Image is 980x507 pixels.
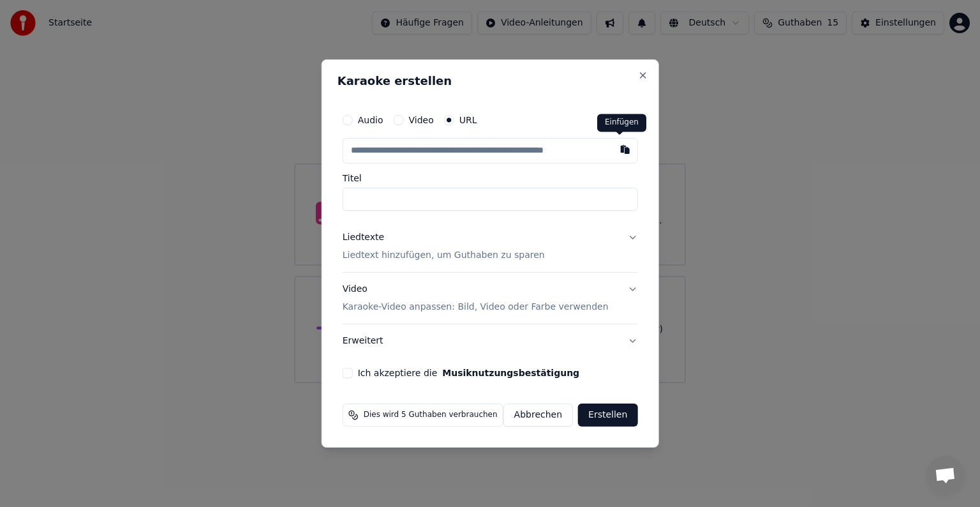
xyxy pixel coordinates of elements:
label: Titel [343,174,638,183]
button: Abbrechen [503,404,573,427]
label: Ich akzeptiere die [358,368,579,377]
span: Dies wird 5 Guthaben verbrauchen [364,410,498,420]
div: Video [343,283,609,314]
label: Audio [358,116,383,125]
p: Karaoke-Video anpassen: Bild, Video oder Farbe verwenden [343,301,609,314]
label: URL [459,116,477,125]
button: Erweitert [343,324,638,358]
div: Liedtexte [343,231,384,244]
div: Einfügen [597,114,646,132]
button: Erstellen [578,404,637,427]
button: Ich akzeptiere die [442,368,579,377]
button: VideoKaraoke-Video anpassen: Bild, Video oder Farbe verwenden [343,273,638,324]
button: LiedtexteLiedtext hinzufügen, um Guthaben zu sparen [343,221,638,272]
p: Liedtext hinzufügen, um Guthaben zu sparen [343,249,545,262]
label: Video [408,116,433,125]
h2: Karaoke erstellen [338,75,643,87]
